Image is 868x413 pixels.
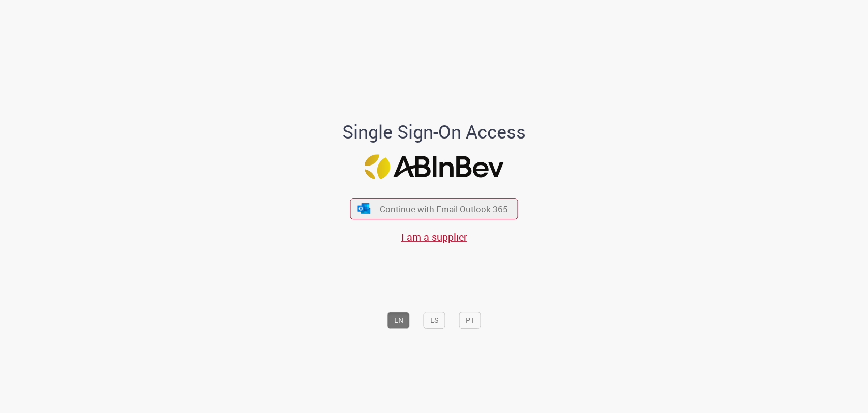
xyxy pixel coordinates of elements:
img: ícone Azure/Microsoft 360 [356,203,371,214]
button: PT [459,312,481,329]
button: ES [424,312,445,329]
h1: Single Sign-On Access [293,122,575,143]
span: Continue with Email Outlook 365 [380,203,508,215]
button: ícone Azure/Microsoft 360 Continue with Email Outlook 365 [350,198,518,219]
button: EN [387,312,410,329]
img: Logo ABInBev [365,154,504,179]
a: I am a supplier [401,230,467,244]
